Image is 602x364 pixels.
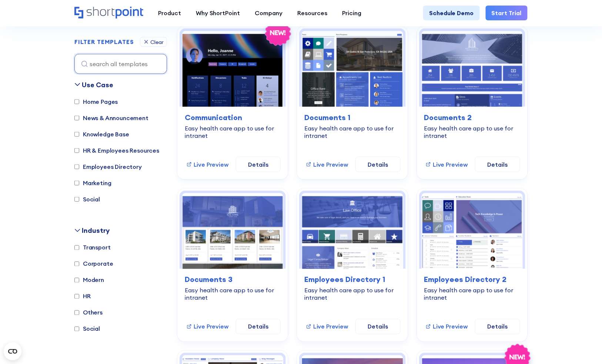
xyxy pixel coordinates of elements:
[74,54,167,74] input: search all templates
[255,8,282,17] div: Company
[74,276,104,285] label: Modern
[188,6,247,20] a: Why ShortPoint
[74,164,79,169] input: Employees Directory
[74,148,79,153] input: HR & Employees Resources
[422,193,523,269] img: Employees Directory 2
[355,157,401,172] a: Details
[182,31,283,107] img: Communication
[74,132,79,137] input: Knowledge Base
[74,146,159,155] label: HR & Employees Resources
[74,278,79,283] input: Modern
[74,97,118,106] label: Home Pages
[186,160,228,169] a: Live Preview
[335,6,369,20] a: Pricing
[304,112,400,123] h3: Documents 1
[290,6,335,20] a: Resources
[74,113,148,122] label: News & Announcement
[425,322,468,331] a: Live Preview
[74,292,91,301] label: HR
[185,274,281,285] h3: Documents 3
[74,7,143,19] a: Home
[74,178,111,187] label: Marketing
[185,287,281,302] div: Easy health care app to use for intranet
[247,6,290,20] a: Company
[425,160,468,169] a: Live Preview
[74,262,79,266] input: Corporate
[186,322,228,331] a: Live Preview
[304,125,400,139] div: Easy health care app to use for intranet
[185,125,281,139] div: Easy health care app to use for intranet
[74,197,79,202] input: Social
[424,125,520,139] div: Easy health care app to use for intranet
[74,116,79,120] input: News & Announcement
[74,243,111,252] label: Transport
[74,130,129,139] label: Knowledge Base
[74,327,79,331] input: Social
[297,8,327,17] div: Resources
[422,31,523,107] img: Documents 2
[236,157,281,172] a: Details
[74,162,142,171] label: Employees Directory
[236,319,281,334] a: Details
[82,80,113,90] div: Use Case
[150,40,164,45] div: Clear
[151,6,188,20] a: Product
[304,287,400,302] div: Easy health care app to use for intranet
[185,112,281,123] h3: Communication
[74,99,79,104] input: Home Pages
[82,226,110,236] div: Industry
[182,193,283,269] img: Documents 3
[355,319,401,334] a: Details
[475,319,520,334] a: Details
[306,160,348,169] a: Live Preview
[302,31,403,107] img: Documents 1
[424,112,520,123] h3: Documents 2
[4,343,21,360] button: Open CMP widget
[74,324,100,333] label: Social
[304,274,400,285] h3: Employees Directory 1
[74,310,79,315] input: Others
[196,8,240,17] div: Why ShortPoint
[342,8,361,17] div: Pricing
[74,39,134,45] h2: FILTER TEMPLATES
[74,259,113,268] label: Corporate
[424,274,520,285] h3: Employees Directory 2
[306,322,348,331] a: Live Preview
[486,6,528,20] a: Start Trial
[74,181,79,186] input: Marketing
[74,308,103,317] label: Others
[74,245,79,250] input: Transport
[475,157,520,172] a: Details
[158,8,181,17] div: Product
[74,195,100,204] label: Social
[302,193,403,269] img: Employees Directory 1
[424,287,520,302] div: Easy health care app to use for intranet
[423,6,480,20] a: Schedule Demo
[565,329,602,364] iframe: Chat Widget
[74,294,79,299] input: HR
